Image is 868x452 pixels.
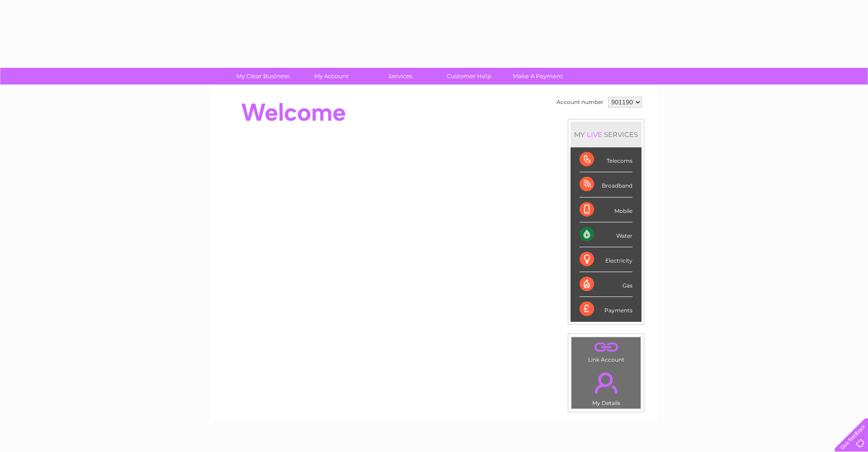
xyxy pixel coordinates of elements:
a: Customer Help [432,68,506,85]
a: . [574,367,638,399]
a: . [574,339,638,355]
div: MY SERVICES [571,122,642,147]
div: Payments [580,297,632,321]
a: My Clear Business [226,68,300,85]
div: Water [580,222,632,247]
div: Gas [580,272,632,297]
div: LIVE [585,130,604,139]
a: Make A Payment [500,68,575,85]
a: My Account [294,68,369,85]
td: Account number [554,94,606,110]
td: My Details [571,365,641,409]
td: Link Account [571,337,641,365]
div: Telecoms [580,147,632,172]
div: Mobile [580,198,632,222]
a: Services [363,68,438,85]
div: Broadband [580,172,632,197]
div: Electricity [580,247,632,272]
